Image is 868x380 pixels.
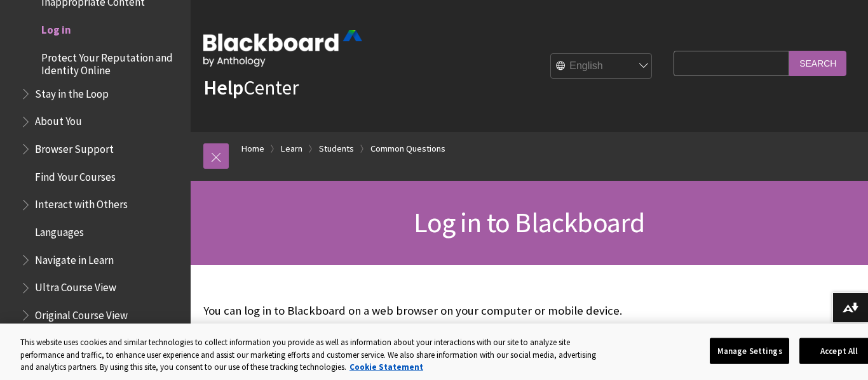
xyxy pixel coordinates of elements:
a: More information about your privacy, opens in a new tab [349,362,423,372]
a: Common Questions [370,141,445,157]
span: Navigate in Learn [35,249,114,266]
img: Blackboard by Anthology [203,30,362,67]
span: Log in [41,19,71,36]
span: Find Your Courses [35,166,116,183]
select: Site Language Selector [551,54,653,79]
strong: Help [203,75,243,100]
span: Languages [35,221,84,239]
span: Browser Support [35,138,114,155]
p: You can log in to Blackboard on a web browser on your computer or mobile device. [203,303,667,319]
span: Protect Your Reputation and Identity Online [41,47,182,77]
span: Original Course View [35,305,128,322]
a: Students [319,141,354,157]
div: This website uses cookies and similar technologies to collect information you provide as well as ... [20,336,607,374]
a: HelpCenter [203,75,299,100]
span: Ultra Course View [35,277,116,294]
button: Manage Settings [710,337,789,364]
a: Home [241,141,264,157]
span: Log in to Blackboard [414,205,644,240]
span: Interact with Others [35,194,128,211]
span: Stay in the Loop [35,83,109,100]
a: Learn [281,141,302,157]
span: About You [35,111,82,128]
input: Search [789,51,846,75]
